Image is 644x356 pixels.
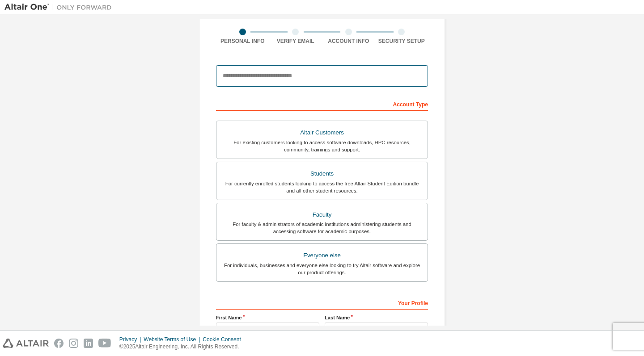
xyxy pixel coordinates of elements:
div: Students [222,168,422,180]
div: For currently enrolled students looking to access the free Altair Student Edition bundle and all ... [222,180,422,194]
div: For faculty & administrators of academic institutions administering students and accessing softwa... [222,221,422,235]
div: Verify Email [269,38,322,45]
img: altair_logo.svg [3,339,49,348]
img: facebook.svg [54,339,64,348]
div: Cookie Consent [203,336,246,343]
div: Account Info [322,38,375,45]
p: © 2025 Altair Engineering, Inc. All Rights Reserved. [119,343,246,351]
img: Altair One [4,3,116,12]
div: For individuals, businesses and everyone else looking to try Altair software and explore our prod... [222,262,422,276]
div: Account Type [216,96,428,111]
label: Last Name [325,314,428,321]
div: For existing customers looking to access software downloads, HPC resources, community, trainings ... [222,139,422,153]
img: linkedin.svg [84,339,93,348]
div: Your Profile [216,295,428,310]
div: Everyone else [222,249,422,262]
img: youtube.svg [98,339,111,348]
div: Security Setup [375,38,428,45]
img: instagram.svg [69,339,78,348]
div: Faculty [222,209,422,221]
div: Altair Customers [222,126,422,139]
div: Personal Info [216,38,269,45]
div: Website Terms of Use [144,336,203,343]
div: Privacy [119,336,144,343]
label: First Name [216,314,319,321]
